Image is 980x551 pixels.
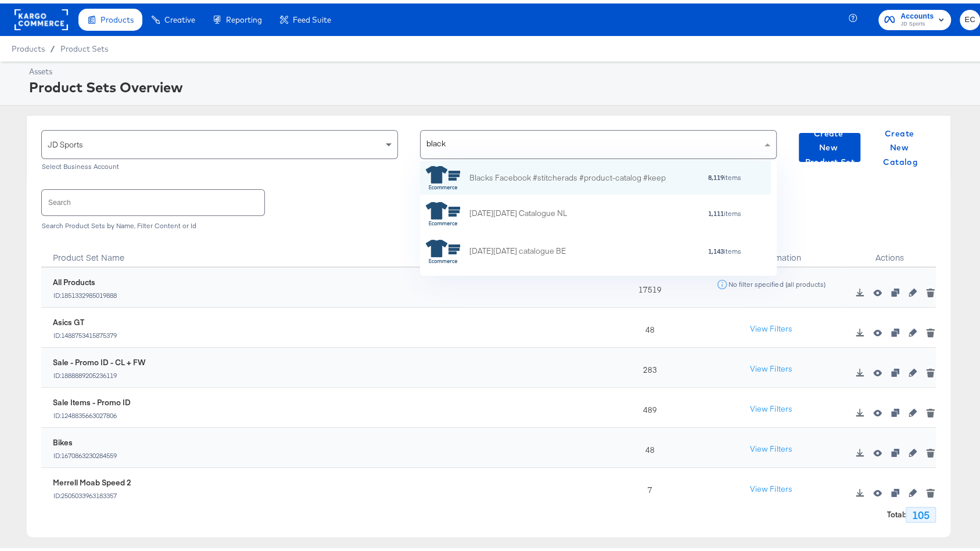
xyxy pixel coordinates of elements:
div: 283 [601,344,694,384]
div: ID: 1888889205236119 [53,368,146,376]
button: View Filters [742,315,800,336]
span: Create New Product Set [803,123,856,166]
div: Product Sets Overview [29,74,977,93]
input: Search product sets [42,186,264,211]
div: Actions [843,235,936,264]
div: ID: 1488753415875379 [53,327,117,336]
button: View Filters [742,476,800,496]
div: Search Product Sets by Name, Filter Content or Id [41,218,936,226]
button: Create New Catalog [870,129,931,159]
strong: 1,143 [708,243,724,252]
button: EC [960,6,980,27]
div: Bikes [53,434,117,445]
div: 7 [601,464,694,505]
span: Accounts [900,7,934,19]
div: [DATE][DATE] catalogue BE [469,242,566,254]
div: ID: 2505033963183357 [53,488,131,496]
div: Merrell Moab Speed 2 [53,474,131,485]
div: ID: 1248835663027806 [53,408,131,416]
strong: Total : [887,506,906,517]
div: [DATE][DATE] Catalogue NL [469,204,567,217]
span: Products [100,12,134,21]
button: View Filters [742,395,800,416]
div: ID: 1851332985019888 [53,287,117,296]
div: Product Set Name [41,235,601,264]
button: AccountsJD Sports [878,6,951,27]
div: items [567,206,742,214]
span: Reporting [226,12,262,21]
strong: 8,119 [708,170,724,178]
span: JD Sports [48,136,83,146]
div: 105 [906,503,936,520]
a: Product Sets [60,41,108,50]
span: Create New Catalog [874,123,927,166]
span: Feed Suite [293,12,331,21]
button: View Filters [742,355,800,376]
div: items [666,170,742,178]
div: Asics GT [53,314,117,325]
button: Create New Product Set [799,129,860,159]
div: Blacks Facebook #stitcherads #product-catalog #keep [469,168,666,181]
div: 489 [601,384,694,424]
div: Select Business Account [41,159,398,167]
div: Assets [29,63,977,74]
span: EC [964,10,975,23]
div: Toggle SortBy [41,235,601,264]
span: / [45,41,60,50]
strong: 1,111 [708,206,724,214]
span: Creative [164,12,195,21]
span: Products [12,41,45,50]
button: View Filters [742,435,800,456]
div: Sale Items - Promo ID [53,394,131,405]
div: 17519 [601,264,694,304]
span: JD Sports [900,16,934,26]
div: All Products [53,273,117,284]
div: items [566,244,742,252]
div: 48 [601,424,694,464]
div: 48 [601,304,694,344]
div: No filter specified (all products) [728,277,825,285]
div: ID: 1670863230284559 [53,448,117,456]
div: Sale - Promo ID - CL + FW [53,354,146,365]
div: grid [420,157,771,273]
